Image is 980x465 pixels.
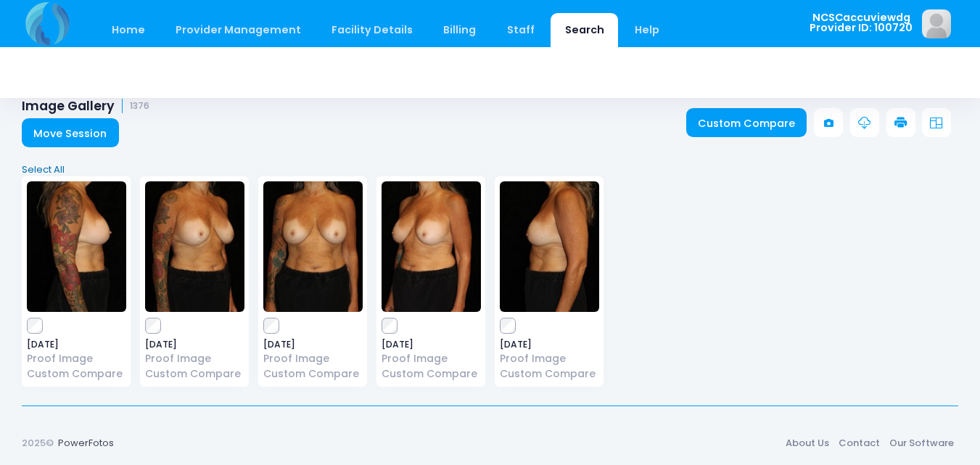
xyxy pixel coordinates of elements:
[382,181,481,312] img: image
[551,13,618,47] a: Search
[429,13,490,47] a: Billing
[161,13,315,47] a: Provider Management
[27,181,126,312] img: image
[884,429,958,456] a: Our Software
[382,340,481,349] span: [DATE]
[22,118,119,147] a: Move Session
[318,13,427,47] a: Facility Details
[382,351,481,366] a: Proof Image
[621,13,674,47] a: Help
[500,340,599,349] span: [DATE]
[27,340,126,349] span: [DATE]
[263,351,363,366] a: Proof Image
[686,108,807,137] a: Custom Compare
[58,436,114,450] a: PowerFotos
[781,429,833,456] a: About Us
[145,351,244,366] a: Proof Image
[382,366,481,382] a: Custom Compare
[500,351,599,366] a: Proof Image
[17,162,963,177] a: Select All
[810,12,913,33] span: NCSCaccuviewdg Provider ID: 100720
[97,13,159,47] a: Home
[145,366,244,382] a: Custom Compare
[27,351,126,366] a: Proof Image
[833,429,884,456] a: Contact
[145,340,244,349] span: [DATE]
[27,366,126,382] a: Custom Compare
[22,99,149,114] h1: Image Gallery
[263,340,363,349] span: [DATE]
[22,436,54,450] span: 2025©
[263,366,363,382] a: Custom Compare
[263,181,363,312] img: image
[500,181,599,312] img: image
[922,9,951,38] img: image
[493,13,548,47] a: Staff
[130,101,149,112] small: 1376
[500,366,599,382] a: Custom Compare
[145,181,244,312] img: image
